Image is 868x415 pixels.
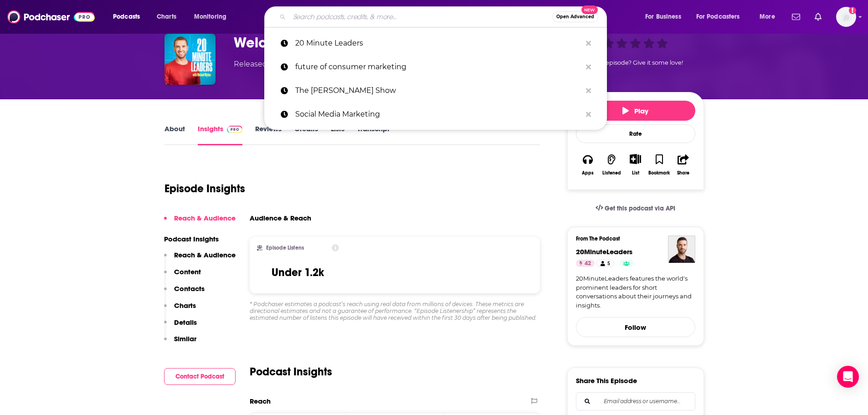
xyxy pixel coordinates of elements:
[250,365,332,379] h2: Podcast Insights
[696,10,740,23] span: For Podcasters
[295,102,581,126] p: Social Media Marketing
[234,34,553,51] h3: Welcome to 20 Minute Leaders!
[266,245,304,251] h2: Episode Listens
[289,10,552,24] input: Search podcasts, credits, & more...
[174,267,201,276] p: Content
[255,124,282,145] a: Reviews
[626,154,645,164] button: Show More Button
[836,7,856,27] img: User Profile
[174,251,236,259] p: Reach & Audience
[250,301,540,321] div: * Podchaser estimates a podcast’s reach using real data from millions of devices. These metrics a...
[157,10,176,23] span: Charts
[556,15,594,19] span: Open Advanced
[632,170,639,176] div: List
[264,102,607,126] a: Social Media Marketing
[677,170,689,176] div: Share
[295,31,581,55] p: 20 Minute Leaders
[273,6,616,27] div: Search podcasts, credits, & more...
[164,284,205,301] button: Contacts
[264,55,607,79] a: future of consumer marketing
[584,393,688,410] input: Email address or username...
[164,334,196,351] button: Similar
[576,148,600,181] button: Apps
[7,8,95,26] img: Podchaser - Follow, Share and Rate Podcasts
[272,266,324,279] h3: Under 1.2k
[690,10,753,24] button: open menu
[174,318,197,327] p: Details
[151,10,182,24] a: Charts
[753,10,786,24] button: open menu
[552,11,598,22] button: Open AdvancedNew
[164,318,197,335] button: Details
[164,34,216,85] img: Welcome to 20 Minute Leaders!
[760,10,775,23] span: More
[811,9,825,25] a: Show notifications dropdown
[164,214,236,231] button: Reach & Audience
[836,7,856,27] button: Show profile menu
[836,7,856,27] span: Logged in as PTEPR25
[113,10,140,23] span: Podcasts
[576,376,637,385] h3: Share This Episode
[174,284,205,293] p: Contacts
[576,124,695,143] div: Rate
[600,148,623,181] button: Listened
[107,10,152,24] button: open menu
[576,317,695,337] button: Follow
[639,10,693,24] button: open menu
[576,236,688,242] h3: From The Podcast
[647,148,671,181] button: Bookmark
[596,260,614,267] a: 5
[849,7,856,14] svg: Add a profile image
[576,274,695,310] a: 20MinuteLeaders features the world's prominent leaders for short conversations about their journe...
[174,214,236,222] p: Reach & Audience
[164,368,236,385] button: Contact Podcast
[194,10,226,23] span: Monitoring
[582,170,594,176] div: Apps
[264,31,607,55] a: 20 Minute Leaders
[357,124,390,145] a: Transcript
[164,251,236,267] button: Reach & Audience
[588,197,683,220] a: Get this podcast via API
[250,397,271,405] h2: Reach
[668,236,695,263] img: 20MinuteLeaders
[576,392,695,410] div: Search followers
[234,59,292,70] div: Released [DATE]
[623,148,647,181] div: Show More ButtonList
[581,5,598,14] span: New
[648,170,670,176] div: Bookmark
[294,124,318,145] a: Credits
[576,260,595,267] a: 42
[645,10,681,23] span: For Business
[331,124,344,145] a: Lists
[188,10,238,24] button: open menu
[605,205,675,212] span: Get this podcast via API
[622,107,648,115] span: Play
[602,170,621,176] div: Listened
[250,214,311,222] h3: Audience & Reach
[585,259,591,268] span: 42
[164,235,236,243] p: Podcast Insights
[164,182,245,195] h1: Episode Insights
[227,126,243,133] img: Podchaser Pro
[198,124,243,145] a: InsightsPodchaser Pro
[295,79,581,102] p: The Jasmine Star Show
[576,247,632,256] a: 20MinuteLeaders
[837,366,859,388] div: Open Intercom Messenger
[576,101,695,121] button: Play
[607,259,610,268] span: 5
[295,55,581,79] p: future of consumer marketing
[588,59,683,66] span: Good episode? Give it some love!
[671,148,695,181] button: Share
[264,79,607,102] a: The [PERSON_NAME] Show
[788,9,804,25] a: Show notifications dropdown
[174,334,196,343] p: Similar
[164,124,185,145] a: About
[164,301,196,318] button: Charts
[174,301,196,310] p: Charts
[164,267,201,284] button: Content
